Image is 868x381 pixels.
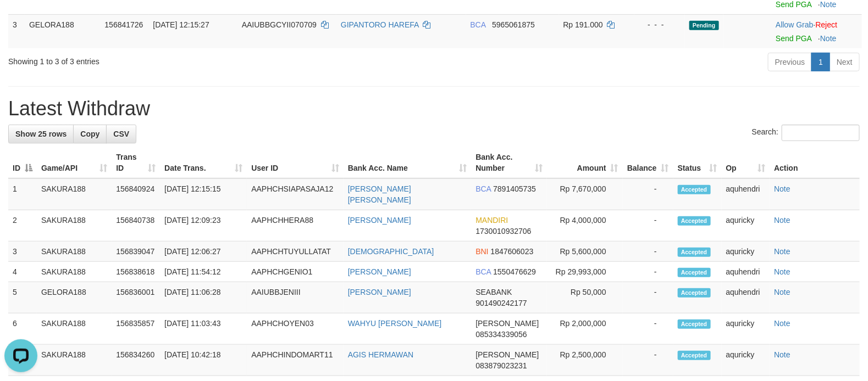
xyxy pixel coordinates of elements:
th: Status: activate to sort column ascending [673,147,722,178]
td: aquhendri [722,178,770,210]
td: SAKURA188 [37,210,112,242]
a: Allow Grab [776,20,813,29]
span: CSV [113,130,129,138]
td: Rp 50,000 [547,282,622,313]
span: Copy 085334339056 to clipboard [476,330,527,339]
td: Rp 4,000,000 [547,210,622,242]
td: 4 [8,262,37,282]
span: Copy 901490242177 to clipboard [476,299,527,307]
a: AGIS HERMAWAN [348,350,414,359]
a: [DEMOGRAPHIC_DATA] [348,247,434,256]
td: - [623,345,673,376]
td: 156836001 [112,282,160,313]
a: Note [774,288,790,296]
a: [PERSON_NAME] [348,267,411,276]
span: MANDIRI [476,216,508,225]
a: Note [820,34,837,43]
td: AAPHCHOYEN03 [247,313,344,345]
a: 1 [811,53,830,71]
span: Accepted [678,248,711,257]
td: 1 [8,178,37,210]
td: 156835857 [112,313,160,345]
div: Showing 1 to 3 of 3 entries [8,52,353,67]
a: [PERSON_NAME] [348,216,411,225]
td: [DATE] 11:03:43 [160,313,247,345]
td: SAKURA188 [37,345,112,376]
td: - [623,242,673,262]
td: aquricky [722,313,770,345]
td: SAKURA188 [37,262,112,282]
a: Note [774,247,790,256]
td: Rp 7,670,000 [547,178,622,210]
a: Show 25 rows [8,125,74,143]
a: Send PGA [776,34,811,43]
span: Accepted [678,351,711,360]
a: Note [774,350,790,359]
td: - [623,313,673,345]
span: Show 25 rows [15,130,67,138]
span: SEABANK [476,288,512,296]
td: SAKURA188 [37,313,112,345]
span: Accepted [678,320,711,329]
label: Search: [752,125,860,141]
td: AAPHCHHERA88 [247,210,344,242]
th: Amount: activate to sort column ascending [547,147,622,178]
td: AAIUBBJENIII [247,282,344,313]
td: 156840924 [112,178,160,210]
td: AAPHCHTUYULLATAT [247,242,344,262]
td: [DATE] 12:06:27 [160,242,247,262]
span: 156841726 [104,20,143,29]
a: [PERSON_NAME] [348,288,411,296]
td: aquhendri [722,262,770,282]
th: Bank Acc. Name: activate to sort column ascending [344,147,472,178]
td: - [623,262,673,282]
td: 156839047 [112,242,160,262]
span: Copy [80,130,99,138]
td: 6 [8,313,37,345]
td: 156834260 [112,345,160,376]
a: Note [774,184,790,193]
a: GIPANTORO HAREFA [341,20,419,29]
th: User ID: activate to sort column ascending [247,147,344,178]
td: GELORA188 [25,14,100,48]
span: Pending [689,21,719,30]
th: ID: activate to sort column descending [8,147,37,178]
span: [PERSON_NAME] [476,319,539,328]
span: Copy 5965061875 to clipboard [492,20,535,29]
td: [DATE] 12:15:15 [160,178,247,210]
span: Accepted [678,288,711,298]
span: BCA [471,20,486,29]
a: Note [774,267,790,276]
a: Previous [768,53,812,71]
td: 3 [8,14,25,48]
td: Rp 2,000,000 [547,313,622,345]
td: Rp 29,993,000 [547,262,622,282]
td: - [623,178,673,210]
span: Accepted [678,185,711,194]
button: Open LiveChat chat widget [4,4,37,37]
td: 156840738 [112,210,160,242]
span: Copy 7891405735 to clipboard [493,184,536,193]
td: GELORA188 [37,282,112,313]
th: Balance: activate to sort column ascending [623,147,673,178]
a: Next [830,53,860,71]
h1: Latest Withdraw [8,98,860,120]
span: Accepted [678,216,711,226]
td: [DATE] 12:09:23 [160,210,247,242]
td: Rp 2,500,000 [547,345,622,376]
span: BCA [476,184,491,193]
td: [DATE] 10:42:18 [160,345,247,376]
input: Search: [782,125,860,141]
td: Rp 5,600,000 [547,242,622,262]
span: BCA [476,267,491,276]
td: AAPHCHINDOMART11 [247,345,344,376]
td: [DATE] 11:06:28 [160,282,247,313]
td: 2 [8,210,37,242]
a: Copy [73,125,107,143]
span: Copy 1847606023 to clipboard [491,247,534,256]
td: - [623,210,673,242]
a: [PERSON_NAME] [PERSON_NAME] [348,184,411,204]
td: aquhendri [722,282,770,313]
td: 3 [8,242,37,262]
span: · [776,20,815,29]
